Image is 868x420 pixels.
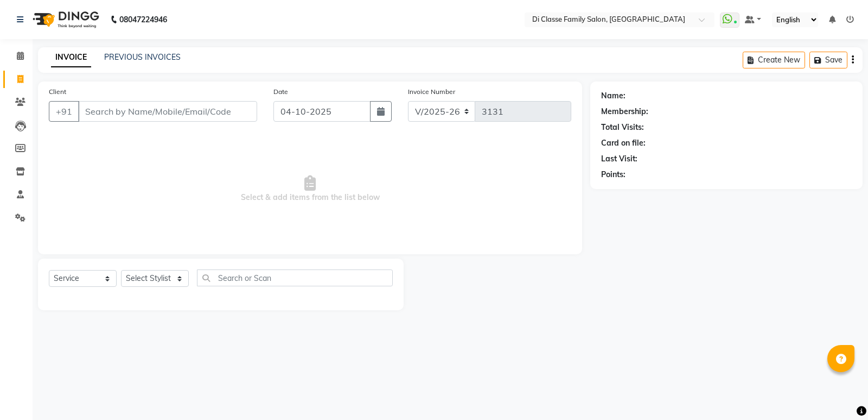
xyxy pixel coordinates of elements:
[273,87,288,97] label: Date
[601,106,648,117] div: Membership:
[49,135,571,243] span: Select & add items from the list below
[601,90,626,102] div: Name:
[104,52,181,62] a: PREVIOUS INVOICES
[197,269,393,286] input: Search or Scan
[408,87,455,97] label: Invoice Number
[49,101,79,122] button: +91
[51,48,91,67] a: INVOICE
[743,52,805,68] button: Create New
[49,87,66,97] label: Client
[119,4,167,35] b: 08047224946
[601,169,626,180] div: Points:
[28,4,102,35] img: logo
[601,137,646,149] div: Card on file:
[78,101,257,122] input: Search by Name/Mobile/Email/Code
[601,153,637,165] div: Last Visit:
[809,52,847,68] button: Save
[601,122,644,133] div: Total Visits:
